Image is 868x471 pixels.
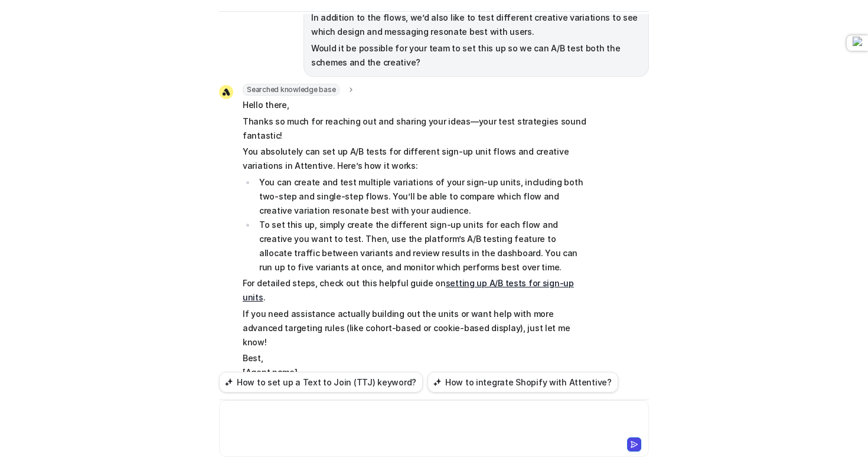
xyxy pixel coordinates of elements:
p: Thanks so much for reaching out and sharing your ideas—your test strategies sound fantastic! [243,115,588,143]
img: loops-logo [853,37,868,50]
p: If you need assistance actually building out the units or want help with more advanced targeting ... [243,307,588,349]
span: Searched knowledge base [243,84,340,96]
p: Best, [Agent name] [243,351,588,380]
img: Widget [219,85,233,99]
p: In addition to the flows, we’d also like to test different creative variations to see which desig... [311,11,641,39]
button: How to set up a Text to Join (TTJ) keyword? [219,372,423,392]
button: How to integrate Shopify with Attentive? [428,372,618,392]
p: Would it be possible for your team to set this up so we can A/B test both the schemes and the cre... [311,41,641,70]
p: For detailed steps, check out this helpful guide on . [243,276,588,305]
li: You can create and test multiple variations of your sign-up units, including both two-step and si... [256,175,588,218]
p: Hello there, [243,98,588,112]
li: To set this up, simply create the different sign-up units for each flow and creative you want to ... [256,218,588,274]
p: You absolutely can set up A/B tests for different sign-up unit flows and creative variations in A... [243,145,588,173]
